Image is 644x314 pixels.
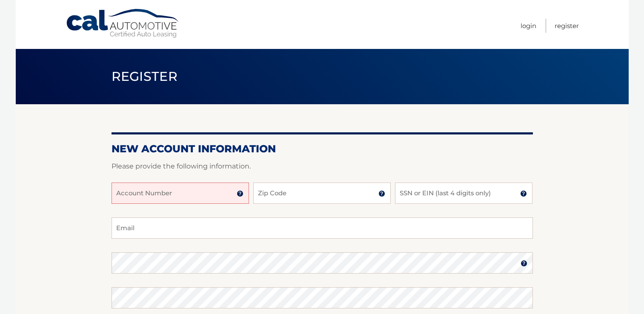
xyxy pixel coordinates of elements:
[237,190,243,197] img: tooltip.svg
[378,190,385,197] img: tooltip.svg
[112,69,178,84] span: Register
[253,183,391,204] input: Zip Code
[555,19,579,33] a: Register
[112,160,533,172] p: Please provide the following information.
[112,143,533,155] h2: New Account Information
[112,217,533,239] input: Email
[521,19,536,33] a: Login
[520,190,527,197] img: tooltip.svg
[395,183,532,204] input: SSN or EIN (last 4 digits only)
[66,9,180,39] a: Cal Automotive
[521,260,527,267] img: tooltip.svg
[112,183,249,204] input: Account Number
